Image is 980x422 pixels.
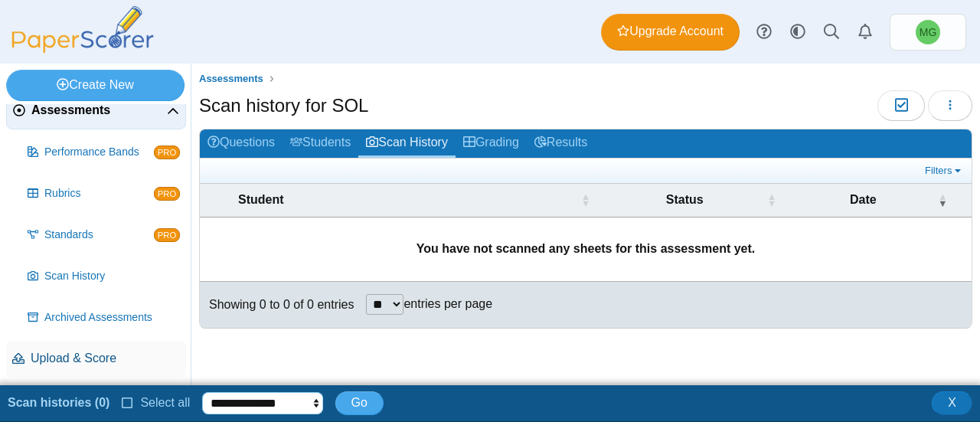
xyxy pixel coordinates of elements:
a: Scan History [21,258,186,295]
button: Close [932,391,972,414]
a: Grading [456,129,527,158]
img: PaperScorer [6,6,159,53]
a: Alerts [848,15,882,49]
a: Rubrics PRO [21,175,186,212]
a: Upload & Score [6,341,186,378]
b: You have not scanned any sheets for this assessment yet. [416,242,756,255]
a: Upgrade Account [601,14,740,51]
li: Scan histories (0) [8,394,109,411]
span: Status [666,193,704,206]
a: Create New [6,70,185,100]
a: Filters [921,163,968,178]
span: Student : Activate to sort [581,184,590,216]
div: Showing 0 to 0 of 0 entries [200,282,354,328]
span: PRO [154,228,180,242]
span: PRO [154,146,180,159]
span: Standards [44,227,154,243]
span: Go [351,396,367,409]
label: entries per page [403,297,492,310]
button: Go [335,391,384,414]
span: Scan History [44,269,180,284]
span: Upgrade Account [617,23,724,40]
a: Misty Gaynair [890,14,966,51]
span: Performance Bands [44,145,154,160]
span: Assessments [199,73,263,84]
span: Archived Assessments [44,310,180,325]
span: Date : Activate to remove sorting [938,184,947,216]
span: Date [850,193,877,206]
a: Assessments [6,93,186,129]
a: Performance Bands PRO [21,134,186,171]
a: Standards PRO [21,217,186,254]
a: Scan History [358,129,456,158]
a: Archived Assessments [21,299,186,336]
span: Status : Activate to sort [767,184,776,216]
span: Select all [134,396,190,409]
span: Upload & Score [31,350,180,367]
span: Rubrics [44,186,154,201]
span: PRO [154,187,180,201]
a: Questions [200,129,283,158]
span: Misty Gaynair [920,27,937,38]
a: Results [527,129,595,158]
span: Misty Gaynair [916,20,940,44]
a: PaperScorer [6,42,159,55]
span: Student [238,193,284,206]
a: Assessments [195,70,267,89]
a: Students [283,129,358,158]
span: Assessments [31,102,167,119]
span: X [948,396,956,409]
h1: Scan history for SOL [199,93,368,119]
